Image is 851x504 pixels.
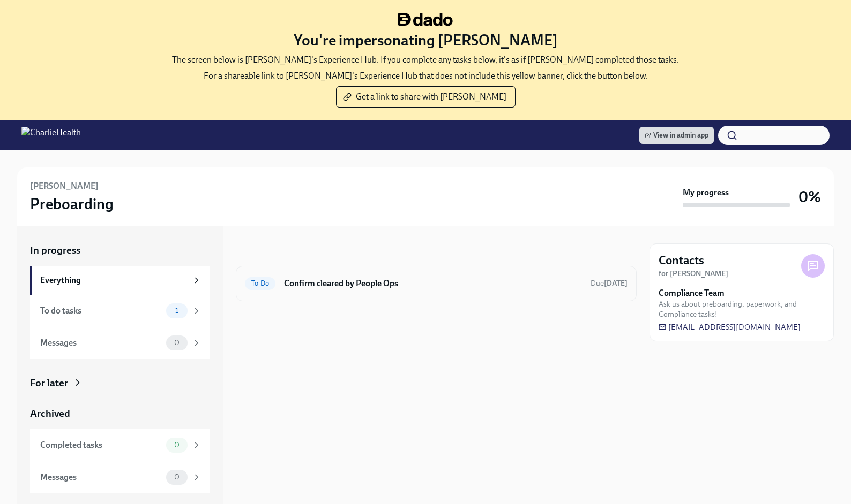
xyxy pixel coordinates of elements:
[659,287,725,299] strong: Compliance Team
[21,127,81,144] img: CharlieHealth
[30,461,210,493] a: Messages0
[591,278,628,288] span: October 12th, 2025 09:00
[798,187,821,207] h3: 0%
[639,127,714,144] a: View in admin app
[659,322,801,332] a: [EMAIL_ADDRESS][DOMAIN_NAME]
[30,327,210,359] a: Messages0
[168,339,186,347] span: 0
[40,305,162,317] div: To do tasks
[591,279,628,288] span: Due
[40,439,162,451] div: Completed tasks
[336,86,516,108] button: Get a link to share with [PERSON_NAME]
[30,376,68,390] div: For later
[204,70,648,82] p: For a shareable link to [PERSON_NAME]'s Experience Hub that does not include this yellow banner, ...
[245,275,628,292] a: To DoConfirm cleared by People OpsDue[DATE]
[659,299,825,319] span: Ask us about preboarding, paperwork, and Compliance tasks!
[284,278,582,289] h6: Confirm cleared by People Ops
[683,187,729,198] strong: My progress
[30,243,210,257] a: In progress
[30,407,210,421] a: Archived
[294,30,558,50] h3: You're impersonating [PERSON_NAME]
[398,13,453,26] img: dado
[30,376,210,390] a: For later
[659,269,728,278] strong: for [PERSON_NAME]
[30,266,210,295] a: Everything
[604,279,628,288] strong: [DATE]
[345,91,506,102] span: Get a link to share with [PERSON_NAME]
[172,54,679,66] p: The screen below is [PERSON_NAME]'s Experience Hub. If you complete any tasks below, it's as if [...
[30,295,210,327] a: To do tasks1
[40,471,162,483] div: Messages
[40,337,162,349] div: Messages
[168,473,186,481] span: 0
[30,429,210,461] a: Completed tasks0
[30,180,99,192] h6: [PERSON_NAME]
[169,307,185,315] span: 1
[659,253,704,269] h4: Contacts
[168,441,186,449] span: 0
[645,130,708,141] span: View in admin app
[236,243,286,257] div: In progress
[30,194,114,213] h3: Preboarding
[245,279,275,287] span: To Do
[40,274,188,286] div: Everything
